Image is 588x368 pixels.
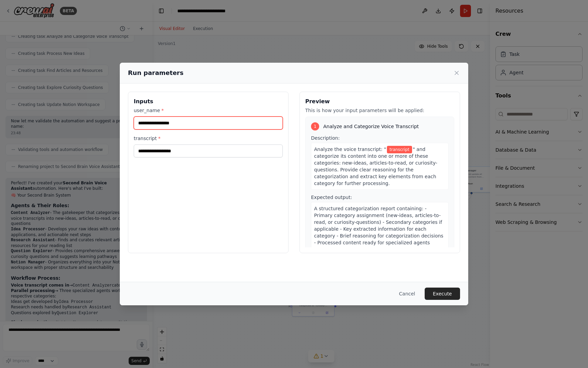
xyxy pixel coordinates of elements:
[134,97,283,106] h3: Inputs
[311,195,352,200] span: Expected output:
[425,288,460,300] button: Execute
[134,107,283,114] label: user_name
[314,147,386,152] span: Analyze the voice transcript: "
[394,288,421,300] button: Cancel
[128,68,183,78] h2: Run parameters
[305,97,454,106] h3: Preview
[314,206,443,245] span: A structured categorization report containing: - Primary category assignment (new-ideas, articles...
[314,147,437,186] span: " and categorize its content into one or more of these categories: new-ideas, articles-to-read, o...
[311,122,319,131] div: 1
[134,135,283,142] label: transcript
[323,123,419,130] span: Analyze and Categorize Voice Transcript
[387,146,412,153] span: Variable: transcript
[305,107,454,114] p: This is how your input parameters will be applied:
[311,135,340,141] span: Description:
